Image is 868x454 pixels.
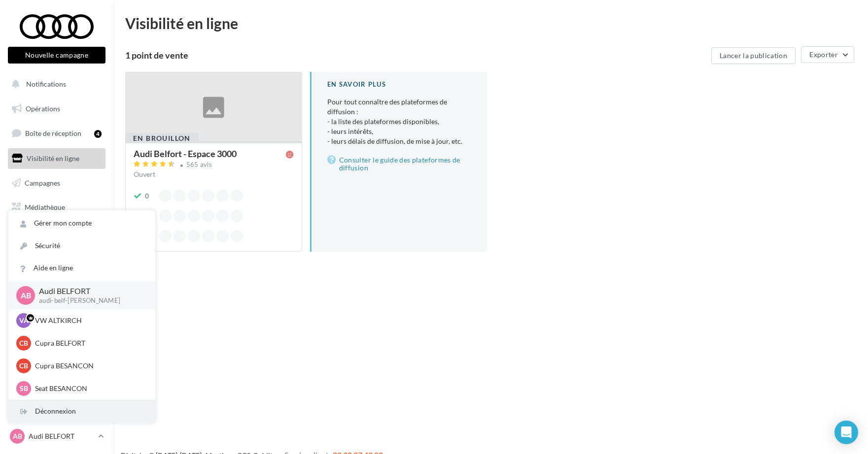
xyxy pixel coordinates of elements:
[6,74,104,95] button: Notifications
[711,47,796,64] button: Lancer la publication
[39,296,139,305] p: audi-belf-[PERSON_NAME]
[186,162,212,168] div: 565 avis
[26,104,60,113] span: Opérations
[327,117,471,127] li: - la liste des plateformes disponibles,
[327,127,471,136] li: - leurs intérêts,
[35,316,143,325] p: VW ALTKIRCH
[327,80,471,89] div: En savoir plus
[19,338,28,348] span: CB
[20,384,28,393] span: SB
[6,222,107,251] a: PLV et print personnalisable
[27,154,79,162] span: Visibilité en ligne
[19,316,29,325] span: VA
[6,197,107,218] a: Médiathèque
[21,290,31,301] span: AB
[35,384,143,393] p: Seat BESANCON
[6,98,107,119] a: Opérations
[39,286,139,297] p: Audi BELFORT
[145,191,149,201] div: 0
[8,212,155,234] a: Gérer mon compte
[125,16,856,31] div: Visibilité en ligne
[25,203,65,211] span: Médiathèque
[8,257,155,279] a: Aide en ligne
[8,400,155,422] div: Déconnexion
[35,361,143,371] p: Cupra BESANCON
[125,51,707,60] div: 1 point de vente
[6,173,107,194] a: Campagnes
[6,148,107,169] a: Visibilité en ligne
[801,46,854,63] button: Exporter
[26,80,66,88] span: Notifications
[19,361,28,371] span: CB
[327,136,471,146] li: - leurs délais de diffusion, de mise à jour, etc.
[94,130,102,138] div: 4
[134,160,294,171] a: 565 avis
[134,170,155,178] span: Ouvert
[8,427,105,446] a: AB Audi BELFORT
[8,235,155,257] a: Sécurité
[13,431,22,441] span: AB
[35,338,143,348] p: Cupra BELFORT
[134,149,237,158] div: Audi Belfort - Espace 3000
[809,50,838,59] span: Exporter
[125,133,199,144] div: En brouillon
[8,47,105,64] button: Nouvelle campagne
[327,154,471,174] a: Consulter le guide des plateformes de diffusion
[25,129,81,137] span: Boîte de réception
[25,178,60,187] span: Campagnes
[29,431,94,441] p: Audi BELFORT
[6,123,107,144] a: Boîte de réception4
[834,421,858,444] div: Open Intercom Messenger
[327,97,471,146] p: Pour tout connaître des plateformes de diffusion :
